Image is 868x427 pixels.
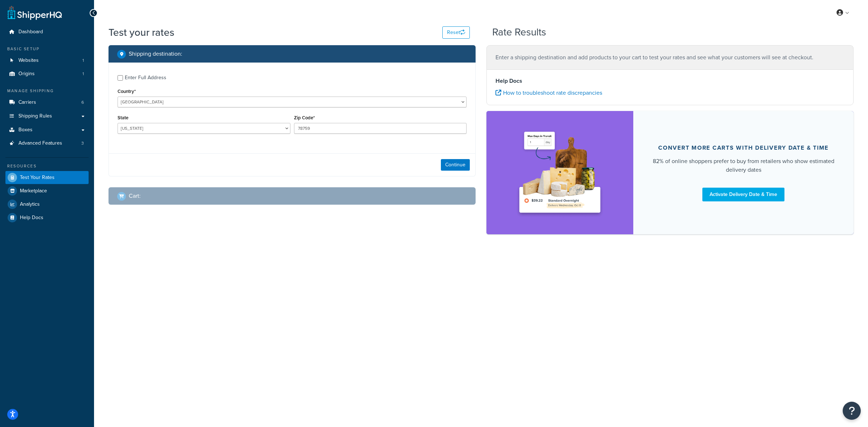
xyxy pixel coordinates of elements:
[18,127,33,133] span: Boxes
[515,122,605,223] img: feature-image-ddt-36eae7f7280da8017bfb280eaccd9c446f90b1fe08728e4019434db127062ab4.png
[495,77,844,85] h4: Help Docs
[441,159,470,171] button: Continue
[5,96,89,109] a: Carriers6
[843,402,861,420] button: Open Resource Center
[5,211,89,224] a: Help Docs
[5,54,89,67] a: Websites1
[81,140,84,146] span: 3
[5,46,89,52] div: Basic Setup
[129,51,182,57] h2: Shipping destination :
[125,73,166,83] div: Enter Full Address
[18,57,39,64] span: Websites
[651,157,836,174] div: 82% of online shoppers prefer to buy from retailers who show estimated delivery dates
[5,67,89,81] a: Origins1
[5,54,89,67] li: Websites
[5,137,89,150] li: Advanced Features
[5,198,89,211] a: Analytics
[118,89,136,94] label: Country*
[5,123,89,137] a: Boxes
[82,57,84,64] span: 1
[5,163,89,169] div: Resources
[495,52,844,63] p: Enter a shipping destination and add products to your cart to test your rates and see what your c...
[5,110,89,123] a: Shipping Rules
[82,71,84,77] span: 1
[294,115,315,120] label: Zip Code*
[18,71,35,77] span: Origins
[492,27,546,38] h2: Rate Results
[20,175,55,181] span: Test Your Rates
[129,193,141,199] h2: Cart :
[109,25,174,39] h1: Test your rates
[5,25,89,39] a: Dashboard
[702,188,784,201] a: Activate Delivery Date & Time
[5,137,89,150] a: Advanced Features3
[658,144,829,151] div: Convert more carts with delivery date & time
[20,201,40,208] span: Analytics
[442,26,470,39] button: Reset
[20,215,43,221] span: Help Docs
[5,67,89,81] li: Origins
[18,113,52,119] span: Shipping Rules
[5,184,89,197] a: Marketplace
[118,75,123,81] input: Enter Full Address
[18,140,62,146] span: Advanced Features
[5,88,89,94] div: Manage Shipping
[495,89,602,97] a: How to troubleshoot rate discrepancies
[20,188,47,194] span: Marketplace
[81,99,84,106] span: 6
[5,171,89,184] a: Test Your Rates
[118,115,128,120] label: State
[18,29,43,35] span: Dashboard
[5,96,89,109] li: Carriers
[18,99,36,106] span: Carriers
